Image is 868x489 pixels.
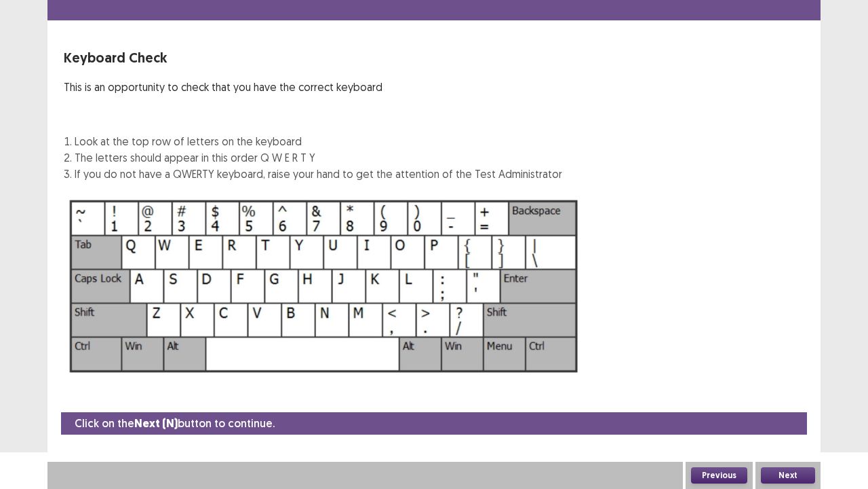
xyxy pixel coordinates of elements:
p: This is an opportunity to check that you have the correct keyboard [64,79,562,95]
li: The letters should appear in this order Q W E R T Y [75,149,562,166]
li: If you do not have a QWERTY keyboard, raise your hand to get the attention of the Test Administrator [75,166,562,182]
p: Click on the button to continue. [75,415,275,432]
strong: Next (N) [134,416,178,431]
img: Keyboard Image [64,193,585,380]
p: Keyboard Check [64,48,562,68]
button: Next [761,467,815,484]
li: Look at the top row of letters on the keyboard [75,133,562,149]
button: Previous [691,467,747,484]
